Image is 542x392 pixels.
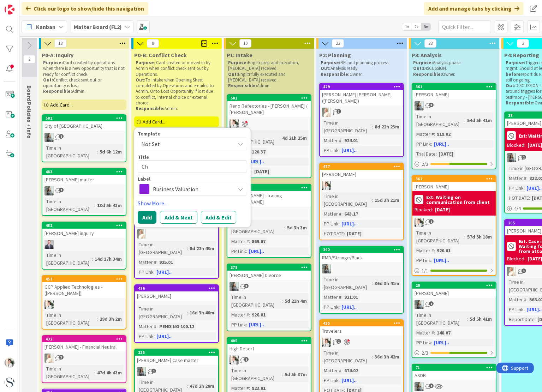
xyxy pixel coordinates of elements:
a: 20[PERSON_NAME]LGTime in [GEOGRAPHIC_DATA]:5d 5h 41mMatter #:148.07PP Link:[URL]..2/3 [412,282,496,358]
div: 457GCP Applied Technologies - ([PERSON_NAME]) [42,276,126,298]
div: Time in [GEOGRAPHIC_DATA] [322,349,372,364]
textarea: Ch [138,160,247,173]
span: : [434,247,435,254]
div: PP Link [230,321,246,328]
span: 1 [522,269,526,273]
div: 457 [42,276,126,282]
a: 429[PERSON_NAME] [PERSON_NAME] ([PERSON_NAME])KSTime in [GEOGRAPHIC_DATA]:8d 22h 23mMatter #:924.... [319,83,404,157]
div: 362 [416,176,496,181]
div: 148.07 [435,329,452,337]
div: 457 [46,277,126,282]
span: : [341,137,343,144]
span: Template [138,131,160,136]
a: [URL].. [249,248,264,254]
div: PP Link [322,146,339,154]
div: 20[PERSON_NAME] [412,282,496,298]
a: 457GCP Applied Technologies - ([PERSON_NAME])KTTime in [GEOGRAPHIC_DATA]:29d 3h 2m [42,275,126,330]
div: 484 [231,185,311,190]
div: 4d 21h 25m [280,134,309,142]
div: PP Link [507,306,524,313]
button: Add & Edit [201,211,236,224]
span: : [372,353,373,361]
span: : [431,257,432,264]
img: KT [230,119,239,128]
div: PP Link [415,140,431,148]
a: 483[PERSON_NAME] matterLGTime in [GEOGRAPHIC_DATA]:13d 5h 43m [42,168,126,216]
a: [URL].. [249,158,264,165]
div: Time in [GEOGRAPHIC_DATA] [44,198,94,213]
div: Matter # [507,296,526,303]
span: : [251,168,252,175]
div: 120.37 [250,148,267,156]
img: KT [415,218,424,227]
div: 15d 3h 21m [373,196,401,204]
span: Label [138,176,150,181]
div: 435Travelers [320,320,403,336]
img: KT [322,181,331,190]
div: 392 [323,247,403,252]
a: 476[PERSON_NAME]Time in [GEOGRAPHIC_DATA]:16d 3h 46mMatter #:PENDING 100.12PP Link:[URL].. [134,284,219,343]
div: 477 [323,164,403,169]
img: JC [44,240,54,249]
div: HOT DATE [322,230,344,237]
div: 405High Desert [227,338,311,353]
span: 4 / 4 [514,205,521,212]
span: : [535,315,536,323]
div: KT [227,119,311,128]
div: [PERSON_NAME] - Financial Neutral [42,342,126,351]
div: 54d 5h 41m [465,116,494,124]
span: : [94,201,95,209]
div: 501 [227,95,311,101]
div: LG [227,209,311,218]
div: 36d 3h 41m [373,279,401,287]
div: 926.01 [250,311,267,319]
div: 362[PERSON_NAME] [412,176,496,191]
button: Add & Next [160,211,197,224]
div: 5d 5h 41m [468,315,494,323]
div: 361 [416,84,496,89]
div: 225[PERSON_NAME] Case matter [135,349,218,365]
div: 643.17 [343,210,360,218]
div: [PERSON_NAME] [320,170,403,179]
span: : [372,123,373,131]
div: 432 [46,337,126,342]
span: : [284,224,285,231]
span: 3 [429,103,434,107]
b: Matter Board (FL2) [74,23,122,30]
div: 484[PERSON_NAME] - tracing [PERSON_NAME] [227,185,311,206]
a: [URL].. [434,141,449,147]
div: KT [320,338,403,347]
div: [PERSON_NAME] Divorce [227,271,311,280]
span: : [467,315,468,323]
span: 2 / 3 [422,161,428,168]
div: 482 [46,223,126,228]
div: Matter # [137,322,156,330]
span: : [464,116,465,124]
img: LG [415,101,424,110]
div: 8d 22h 23m [373,123,401,131]
div: 484 [227,185,311,191]
span: : [526,296,528,303]
img: KS [507,267,516,276]
span: Business Valuation [153,184,231,194]
span: : [156,258,157,266]
div: 392RMD/Strange/Black [320,247,403,262]
span: 1 [336,339,341,344]
span: : [339,220,340,228]
div: 920.01 [435,247,452,254]
div: 392 [320,247,403,253]
div: High Desert [227,344,311,353]
a: 392RMD/Strange/BlackLGTime in [GEOGRAPHIC_DATA]:36d 3h 41mMatter #:921.01PP Link:[URL].. [319,246,404,314]
div: 921.01 [343,293,360,301]
div: 16d 3h 46m [188,309,216,316]
img: LG [44,186,54,195]
div: 361 [412,84,496,90]
div: [PERSON_NAME] - tracing [PERSON_NAME] [227,191,311,206]
div: Time in [GEOGRAPHIC_DATA] [415,311,467,327]
div: HOT DATE [507,194,529,202]
div: LG [227,282,311,291]
div: PP Link [415,339,431,346]
div: KS [320,108,403,117]
div: [PERSON_NAME] [412,90,496,99]
span: : [249,237,250,245]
